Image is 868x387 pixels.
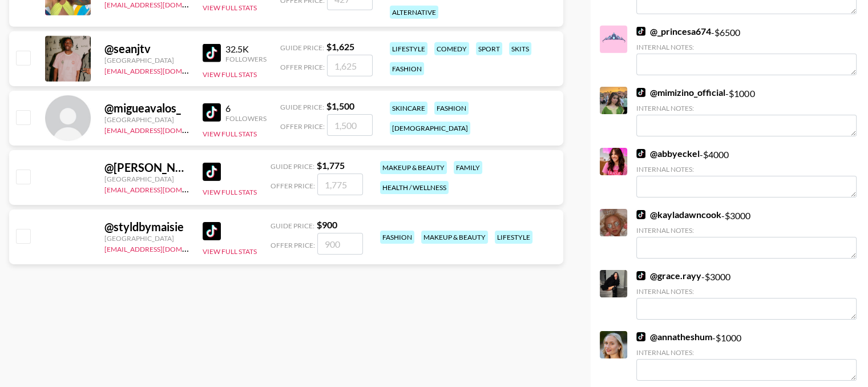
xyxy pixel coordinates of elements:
div: fashion [390,62,424,75]
img: TikTok [203,44,221,62]
div: [GEOGRAPHIC_DATA] [104,115,189,124]
div: alternative [390,6,438,19]
div: - $ 6500 [636,26,857,75]
a: @mimizino_official [636,87,725,98]
div: [GEOGRAPHIC_DATA] [104,175,189,183]
img: TikTok [203,103,221,122]
strong: $ 1,625 [326,41,354,52]
div: 32.5K [225,43,267,55]
div: Followers [225,114,267,123]
div: - $ 3000 [636,270,857,320]
div: @ [PERSON_NAME].rosengrd [104,160,189,175]
div: fashion [434,102,469,115]
input: 1,500 [327,114,373,136]
img: TikTok [636,332,645,341]
div: family [454,161,482,174]
span: Guide Price: [280,103,324,111]
div: sport [476,42,502,55]
div: lifestyle [495,231,532,244]
div: makeup & beauty [380,161,447,174]
a: @annatheshum [636,331,712,342]
div: lifestyle [390,42,427,55]
img: TikTok [636,271,645,280]
div: skincare [390,102,427,115]
div: @ styldbymaisie [104,220,189,234]
a: @abbyeckel [636,148,700,159]
strong: $ 1,500 [326,100,354,111]
input: 900 [317,233,363,255]
div: Followers [225,55,267,63]
div: comedy [434,42,469,55]
span: Offer Price: [280,63,325,71]
img: TikTok [636,27,645,36]
button: View Full Stats [203,247,257,256]
input: 1,775 [317,174,363,195]
a: [EMAIL_ADDRESS][DOMAIN_NAME] [104,64,219,75]
button: View Full Stats [203,70,257,79]
img: TikTok [636,149,645,158]
div: [GEOGRAPHIC_DATA] [104,234,189,243]
div: Internal Notes: [636,43,857,51]
img: TikTok [636,88,645,97]
button: View Full Stats [203,3,257,12]
span: Guide Price: [280,43,324,52]
div: Internal Notes: [636,226,857,235]
a: @grace.rayy [636,270,701,281]
span: Offer Price: [280,122,325,131]
a: @kayladawncook [636,209,721,220]
div: skits [509,42,531,55]
strong: $ 1,775 [317,160,345,171]
a: @_princesa674 [636,26,711,37]
button: View Full Stats [203,130,257,138]
a: [EMAIL_ADDRESS][DOMAIN_NAME] [104,243,219,253]
div: [DEMOGRAPHIC_DATA] [390,122,470,135]
div: makeup & beauty [421,231,488,244]
button: View Full Stats [203,188,257,196]
div: @ migueavalos_ [104,101,189,115]
a: [EMAIL_ADDRESS][DOMAIN_NAME] [104,183,219,194]
div: Internal Notes: [636,287,857,296]
div: - $ 4000 [636,148,857,197]
div: fashion [380,231,414,244]
img: TikTok [203,163,221,181]
strong: $ 900 [317,219,337,230]
div: health / wellness [380,181,449,194]
div: - $ 1000 [636,87,857,136]
span: Offer Price: [271,182,315,190]
div: [GEOGRAPHIC_DATA] [104,56,189,64]
span: Offer Price: [271,241,315,249]
input: 1,625 [327,55,373,76]
div: - $ 3000 [636,209,857,259]
div: Internal Notes: [636,104,857,112]
a: [EMAIL_ADDRESS][DOMAIN_NAME] [104,124,219,135]
span: Guide Price: [271,162,314,171]
div: Internal Notes: [636,165,857,174]
img: TikTok [636,210,645,219]
img: TikTok [203,222,221,240]
div: - $ 1000 [636,331,857,381]
span: Guide Price: [271,221,314,230]
div: 6 [225,103,267,114]
div: @ seanjtv [104,42,189,56]
div: Internal Notes: [636,348,857,357]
